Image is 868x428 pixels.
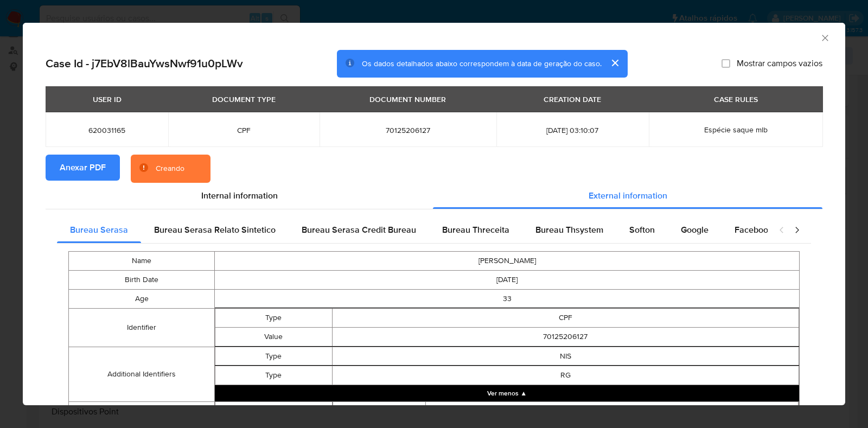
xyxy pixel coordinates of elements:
[681,223,709,236] span: Google
[181,125,307,135] span: CPF
[535,223,603,236] span: Bureau Thsystem
[332,328,799,347] td: 70125206127
[70,223,128,236] span: Bureau Serasa
[426,402,799,421] td: GOIANIA
[332,366,799,385] td: RG
[46,56,243,71] h2: Case Id - j7EbV8lBauYwsNwf91u0pLWv
[215,271,800,290] td: [DATE]
[23,23,845,405] div: closure-recommendation-modal
[737,58,822,69] span: Mostrar campos vazios
[302,223,416,236] span: Bureau Serasa Credit Bureau
[69,290,215,309] td: Age
[86,90,128,108] div: USER ID
[820,33,829,42] button: Fechar a janela
[69,309,215,347] td: Identifier
[57,217,768,243] div: Detailed external info
[509,125,636,135] span: [DATE] 03:10:07
[602,50,628,76] button: cerrar
[215,328,332,347] td: Value
[215,290,800,309] td: 33
[537,90,608,108] div: CREATION DATE
[60,156,106,180] span: Anexar PDF
[362,58,602,69] span: Os dados detalhados abaixo correspondem à data de geração do caso.
[333,402,426,421] td: City
[69,271,215,290] td: Birth Date
[704,124,768,135] span: Espécie saque mlb
[589,189,667,202] span: External information
[442,223,509,236] span: Bureau Threceita
[201,189,278,202] span: Internal information
[46,183,822,209] div: Detailed info
[215,366,332,385] td: Type
[154,223,276,236] span: Bureau Serasa Relato Sintetico
[215,252,800,271] td: [PERSON_NAME]
[215,347,332,366] td: Type
[735,223,773,236] span: Facebook
[332,347,799,366] td: NIS
[215,385,799,401] button: Collapse array
[59,125,155,135] span: 620031165
[206,90,282,108] div: DOCUMENT TYPE
[215,309,332,328] td: Type
[707,90,764,108] div: CASE RULES
[363,90,452,108] div: DOCUMENT NUMBER
[332,309,799,328] td: CPF
[156,163,184,174] div: Creando
[69,347,215,402] td: Additional Identifiers
[69,252,215,271] td: Name
[722,59,730,68] input: Mostrar campos vazios
[46,155,120,181] button: Anexar PDF
[333,125,483,135] span: 70125206127
[629,223,655,236] span: Softon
